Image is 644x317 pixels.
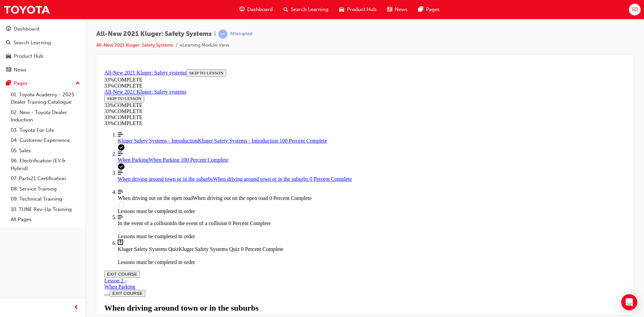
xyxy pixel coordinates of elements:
[8,156,83,173] a: 06. Electrification (EV & Hybrid)
[3,28,43,36] button: SKIP TO LESSON
[8,107,83,125] a: 02. New - Toyota Dealer Induction
[8,204,83,215] a: 10. TUNE Rev-Up Training
[247,6,273,13] span: Dashboard
[3,237,524,259] section: Lesson Header
[8,184,83,194] a: 08. Service Training
[3,48,524,54] div: 33 % COMPLETE
[3,211,524,223] a: Lesson 2 - When Parking
[3,21,83,77] button: DashboardSearch LearningProduct HubNews
[3,37,83,49] a: Search Learning
[426,6,440,13] span: Pages
[629,4,641,15] button: SD
[3,50,83,62] a: Product Hub
[3,237,524,246] h1: When driving around town or in the suburbs
[3,22,85,28] a: All-New 2021 Kluger: Safety systems
[347,6,376,13] span: Product Hub
[14,66,26,74] div: News
[3,211,524,223] div: Lesson 2 -
[339,5,344,14] span: car-icon
[214,30,216,38] span: |
[14,52,43,60] div: Product Hub
[8,194,83,204] a: 09. Technical Training
[6,67,11,73] span: news-icon
[6,81,11,87] span: pages-icon
[3,16,524,22] div: 33 % COMPLETE
[3,227,8,229] button: Toggle Course Overview
[230,31,253,37] div: Attempted
[291,6,328,13] span: Search Learning
[96,42,173,48] a: All-New 2021 Kluger: Safety Systems
[3,77,83,90] button: Pages
[3,3,524,199] section: Course Overview
[8,125,83,136] a: 03. Toyota For Life
[8,135,83,146] a: 04. Customer Experience
[6,53,11,59] span: car-icon
[3,3,85,9] a: All-New 2021 Kluger: Safety systems
[8,146,83,156] a: 05. Sales
[96,30,212,38] span: All-New 2021 Kluger: Safety Systems
[3,65,524,199] nav: Course Outline
[234,3,278,16] a: guage-iconDashboard
[239,5,245,14] span: guage-icon
[14,25,39,33] div: Dashboard
[3,217,524,223] div: When Parking
[74,304,79,312] span: prev-icon
[3,3,524,22] section: Course Information
[218,30,227,39] span: learningRecordVerb_ATTEMPT-icon
[395,6,408,13] span: News
[632,6,638,13] span: SD
[3,64,83,76] a: News
[3,204,38,211] button: EXIT COURSE
[387,5,392,14] span: news-icon
[8,214,83,225] a: All Pages
[283,5,288,14] span: search-icon
[8,90,83,107] a: 01. Toyota Academy - 2025 Dealer Training Catalogue
[334,3,382,16] a: car-iconProduct Hub
[85,3,124,10] button: SKIP TO LESSON
[3,10,524,16] div: 33 % COMPLETE
[3,2,50,17] img: Trak
[413,3,445,16] a: pages-iconPages
[14,80,28,87] div: Pages
[621,294,637,310] div: Open Intercom Messenger
[3,42,97,48] div: 33 % COMPLETE
[13,39,51,47] div: Search Learning
[278,3,334,16] a: search-iconSearch Learning
[180,42,229,49] li: eLearning Module View
[75,79,80,88] span: up-icon
[6,40,11,46] span: search-icon
[3,36,97,42] div: 33 % COMPLETE
[8,173,83,184] a: 07. Parts21 Certification
[418,5,423,14] span: pages-icon
[3,23,83,35] a: Dashboard
[382,3,413,16] a: news-iconNews
[6,26,11,32] span: guage-icon
[3,22,97,48] section: Course Information
[3,54,524,60] div: 33 % COMPLETE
